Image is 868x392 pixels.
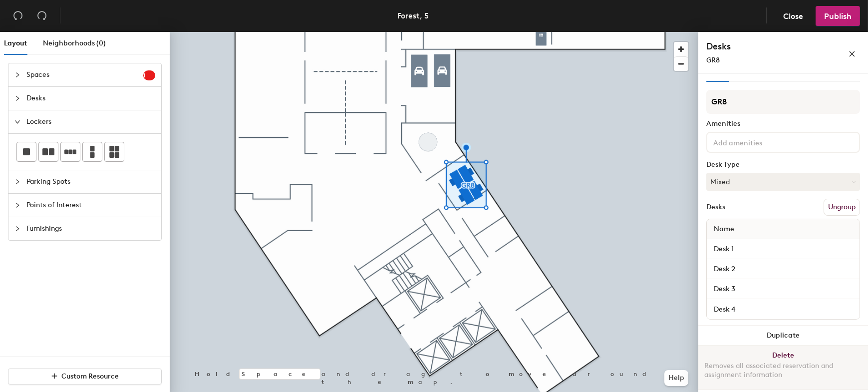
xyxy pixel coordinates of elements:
span: Name [709,220,739,238]
input: Unnamed desk [709,282,858,296]
span: expanded [14,119,20,125]
button: Custom Resource [8,369,162,385]
input: Unnamed desk [709,242,858,256]
span: undo [13,10,23,20]
input: Add amenities [711,136,801,148]
span: Layout [4,39,27,47]
button: Publish [816,6,860,26]
span: Desks [26,87,155,110]
button: Ungroup [824,199,860,216]
div: Forest, 5 [398,9,429,22]
span: Neighborhoods (0) [43,39,106,47]
h4: Desks [706,40,816,53]
span: Lockers [26,110,155,133]
input: Unnamed desk [709,302,858,316]
span: collapsed [14,226,20,232]
button: Duplicate [698,326,868,346]
span: Furnishings [26,217,155,240]
button: Undo (⌘ + Z) [8,6,28,26]
span: collapsed [14,95,20,101]
button: Help [664,370,688,386]
span: Publish [824,11,852,21]
span: close [849,50,856,57]
button: DeleteRemoves all associated reservation and assignment information [698,346,868,390]
span: collapsed [14,202,20,208]
span: GR8 [706,56,720,64]
span: Points of Interest [26,194,155,217]
span: Parking Spots [26,170,155,193]
div: Removes all associated reservation and assignment information [704,362,862,380]
span: Custom Resource [62,372,119,381]
sup: 1 [143,70,155,80]
span: collapsed [14,179,20,185]
div: Desks [706,203,725,211]
button: Close [775,6,812,26]
button: Mixed [706,173,860,191]
span: collapsed [14,72,20,78]
button: Redo (⌘ + ⇧ + Z) [32,6,52,26]
div: Desk Type [706,161,860,169]
span: Spaces [26,63,143,86]
input: Unnamed desk [709,262,858,276]
span: 1 [143,72,155,79]
div: Amenities [706,120,860,128]
span: Close [783,11,803,21]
